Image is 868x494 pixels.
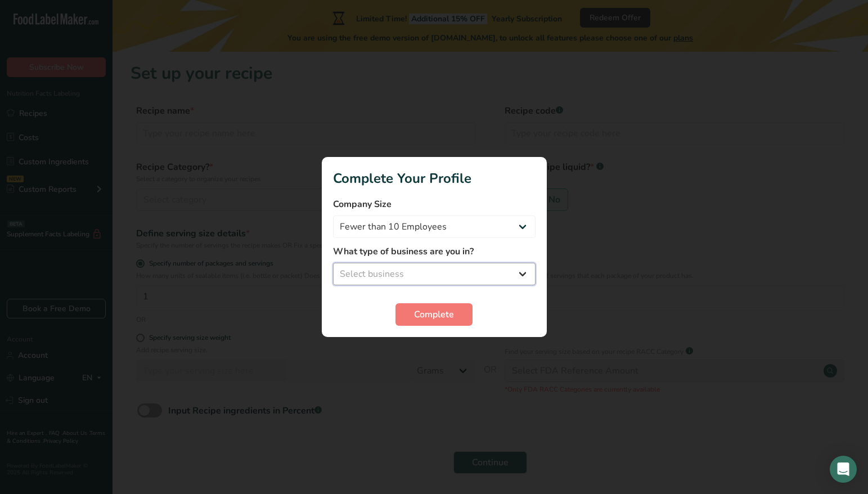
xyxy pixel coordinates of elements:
label: What type of business are you in? [333,245,536,258]
span: Complete [414,308,454,321]
div: Open Intercom Messenger [830,456,857,483]
label: Company Size [333,197,536,211]
button: Complete [395,303,473,326]
h1: Complete Your Profile [333,168,536,188]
